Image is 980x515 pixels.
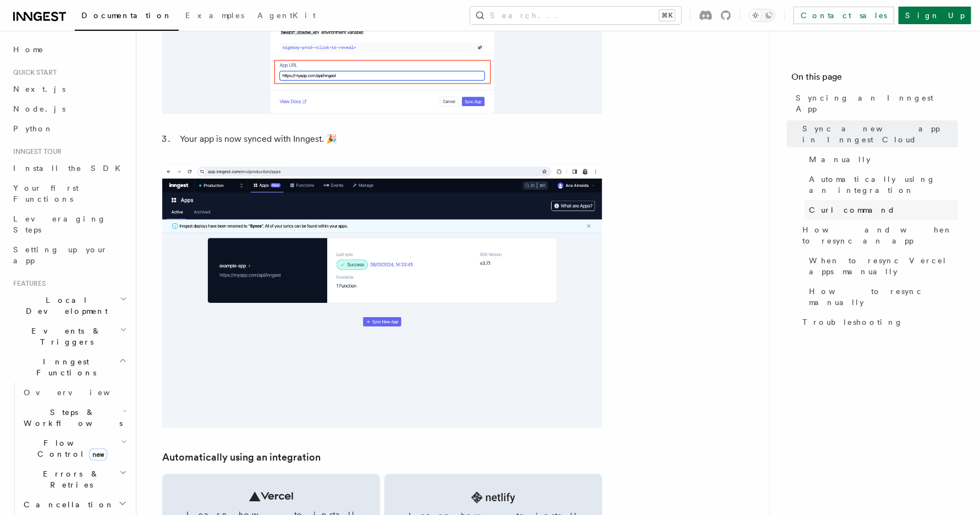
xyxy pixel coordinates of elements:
button: Inngest Functions [9,352,129,383]
span: new [89,448,107,461]
a: Next.js [9,79,129,99]
img: Inngest Cloud screen with apps [162,165,602,428]
span: Automatically using an integration [809,174,958,196]
span: Install the SDK [13,164,127,173]
span: Local Development [9,295,120,317]
kbd: ⌘K [659,10,675,21]
span: Troubleshooting [802,317,903,328]
a: Documentation [75,3,179,31]
a: Node.js [9,99,129,119]
li: Your app is now synced with Inngest. 🎉 [177,132,602,147]
a: Manually [805,149,958,169]
button: Events & Triggers [9,321,129,352]
a: Setting up your app [9,240,129,270]
span: Home [13,44,44,55]
button: Local Development [9,290,129,321]
span: Inngest tour [9,147,62,156]
span: Inngest Functions [9,356,119,378]
a: Your first Functions [9,178,129,209]
a: Curl command [805,200,958,220]
a: Overview [19,383,129,402]
button: Toggle dark mode [749,9,775,22]
span: When to resync Vercel apps manually [809,255,958,277]
a: Syncing an Inngest App [791,88,958,119]
span: How to resync manually [809,286,958,308]
a: Automatically using an integration [805,169,958,200]
span: Python [13,124,53,133]
span: Node.js [13,104,65,113]
span: Flow Control [19,438,121,459]
a: Automatically using an integration [162,450,321,466]
span: Cancellation [19,499,114,510]
span: Steps & Workflows [19,407,123,429]
span: Next.js [13,85,65,93]
button: Errors & Retries [19,464,129,495]
span: Overview [24,388,137,397]
span: Sync a new app in Inngest Cloud [802,123,958,145]
span: Curl command [809,204,895,215]
span: Quick start [9,68,57,77]
a: How and when to resync an app [798,220,958,251]
span: How and when to resync an app [802,224,958,246]
a: Sync a new app in Inngest Cloud [798,119,958,149]
a: Install the SDK [9,158,129,178]
span: Errors & Retries [19,468,119,490]
span: Your first Functions [13,184,79,203]
h4: On this page [791,70,958,88]
span: Documentation [81,11,172,20]
span: Examples [185,11,244,20]
button: Cancellation [19,495,129,514]
a: Sign Up [899,7,971,24]
a: When to resync Vercel apps manually [805,251,958,281]
span: AgentKit [257,11,316,20]
a: AgentKit [251,3,322,30]
a: How to resync manually [805,281,958,312]
a: Troubleshooting [798,312,958,332]
span: Events & Triggers [9,325,120,347]
span: Manually [809,154,871,165]
span: Leveraging Steps [13,214,106,234]
button: Flow Controlnew [19,433,129,464]
button: Steps & Workflows [19,402,129,433]
a: Contact sales [794,7,894,24]
span: Syncing an Inngest App [796,92,958,114]
a: Home [9,40,129,59]
a: Leveraging Steps [9,209,129,240]
span: Features [9,279,46,288]
a: Python [9,119,129,139]
button: Search...⌘K [470,7,681,24]
span: Setting up your app [13,245,108,265]
a: Examples [179,3,251,30]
